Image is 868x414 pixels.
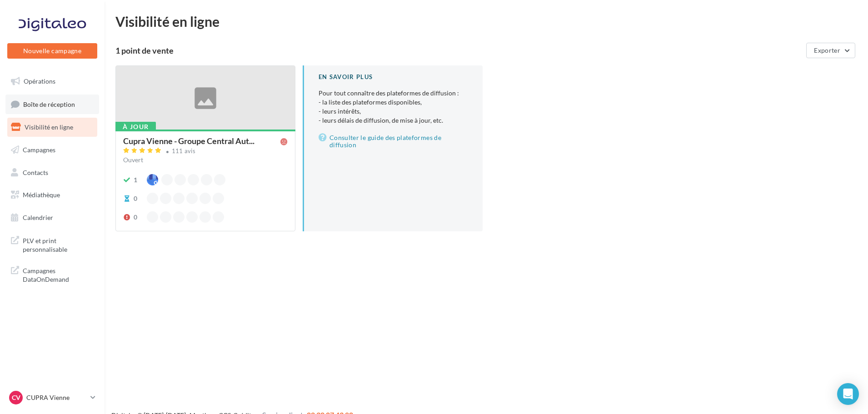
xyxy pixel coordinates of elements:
span: Opérations [24,77,55,85]
span: Médiathèque [23,191,60,199]
a: Boîte de réception [5,95,99,114]
span: Cupra Vienne - Groupe Central Aut... [123,137,254,145]
a: Campagnes [5,140,99,160]
span: Calendrier [23,214,53,221]
a: Contacts [5,163,99,182]
span: PLV et print personnalisable [23,234,94,254]
a: Opérations [5,72,99,91]
a: 111 avis [123,146,288,157]
a: Visibilité en ligne [5,118,99,137]
div: 1 [134,175,137,185]
a: PLV et print personnalisable [5,231,99,258]
span: CV [12,393,20,402]
a: Consulter le guide des plateformes de diffusion [319,132,468,150]
a: Calendrier [5,208,99,227]
span: Contacts [23,168,48,176]
div: 1 point de vente [115,46,803,55]
div: 111 avis [172,148,196,154]
button: Nouvelle campagne [7,43,97,59]
span: Exporter [814,46,840,54]
div: Open Intercom Messenger [837,383,859,405]
li: - leurs intérêts, [319,107,468,116]
span: Ouvert [123,156,143,164]
a: Médiathèque [5,185,99,205]
span: Campagnes DataOnDemand [23,264,94,284]
button: Exporter [806,43,855,58]
div: En savoir plus [319,73,468,81]
span: Campagnes [23,146,55,154]
p: CUPRA Vienne [26,393,87,402]
span: Visibilité en ligne [25,123,73,131]
a: Campagnes DataOnDemand [5,261,99,288]
div: À jour [115,122,156,132]
span: Boîte de réception [23,100,75,108]
li: - la liste des plateformes disponibles, [319,98,468,107]
div: 0 [134,213,137,222]
div: Visibilité en ligne [115,15,857,28]
p: Pour tout connaître des plateformes de diffusion : [319,89,468,125]
li: - leurs délais de diffusion, de mise à jour, etc. [319,116,468,125]
a: CV CUPRA Vienne [7,389,97,406]
div: 0 [134,194,137,203]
